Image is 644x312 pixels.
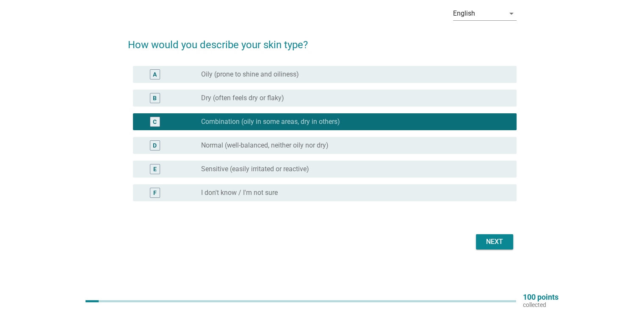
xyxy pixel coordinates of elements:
[153,118,157,126] div: C
[201,118,340,126] label: Combination (oily in some areas, dry in others)
[201,94,284,102] label: Dry (often feels dry or flaky)
[476,234,513,249] button: Next
[453,10,475,17] div: English
[201,70,299,79] label: Oily (prone to shine and oiliness)
[128,29,517,52] h2: How would you describe your skin type?
[483,237,506,247] div: Next
[523,301,558,309] p: collected
[153,94,157,103] div: B
[153,189,157,197] div: F
[201,189,278,197] label: I don't know / I'm not sure
[153,141,157,150] div: D
[201,165,309,173] label: Sensitive (easily irritated or reactive)
[153,70,157,79] div: A
[201,141,329,150] label: Normal (well-balanced, neither oily nor dry)
[153,165,157,174] div: E
[523,293,558,301] p: 100 points
[506,8,517,19] i: arrow_drop_down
